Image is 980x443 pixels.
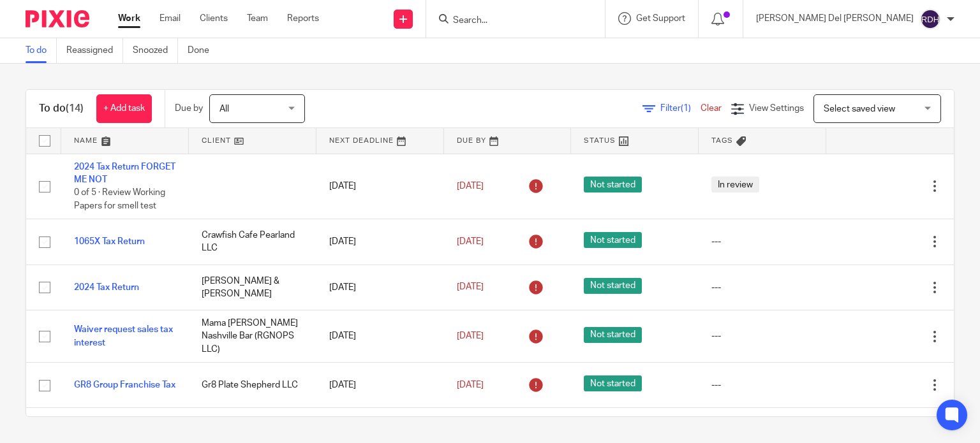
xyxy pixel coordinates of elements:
[756,12,914,25] p: [PERSON_NAME] Del [PERSON_NAME]
[74,188,165,210] span: 0 of 5 · Review Working Papers for smell test
[749,104,804,113] span: View Settings
[457,331,484,340] span: [DATE]
[584,375,642,391] span: Not started
[316,363,444,408] td: [DATE]
[920,9,940,29] img: svg%3E
[711,281,813,294] div: ---
[118,12,140,25] a: Work
[824,105,895,113] span: Select saved view
[681,104,691,113] span: (1)
[584,327,642,343] span: Not started
[711,235,813,248] div: ---
[189,219,316,265] td: Crawfish Cafe Pearland LLC
[316,219,444,265] td: [DATE]
[457,237,484,246] span: [DATE]
[711,330,813,342] div: ---
[189,265,316,310] td: [PERSON_NAME] & [PERSON_NAME]
[74,163,175,184] a: 2024 Tax Return FORGET ME NOT
[660,104,701,113] span: Filter
[711,137,733,144] span: Tags
[189,363,316,408] td: Gr8 Plate Shepherd LLC
[711,177,759,192] span: In review
[26,38,57,63] a: To do
[287,12,319,25] a: Reports
[189,310,316,363] td: Mama [PERSON_NAME] Nashville Bar (RGNOPS LLC)
[188,38,219,63] a: Done
[316,154,444,219] td: [DATE]
[584,278,642,294] span: Not started
[200,12,228,25] a: Clients
[66,38,123,63] a: Reassigned
[247,12,268,25] a: Team
[219,105,229,113] span: All
[701,104,722,113] a: Clear
[316,265,444,310] td: [DATE]
[316,310,444,363] td: [DATE]
[74,237,145,246] a: 1065X Tax Return
[74,325,173,347] a: Waiver request sales tax interest
[452,15,567,27] input: Search
[66,103,84,113] span: (14)
[133,38,178,63] a: Snoozed
[175,102,203,115] p: Due by
[74,381,175,389] a: GR8 Group Franchise Tax
[96,94,152,123] a: + Add task
[457,283,484,292] span: [DATE]
[160,12,181,25] a: Email
[711,379,813,391] div: ---
[636,14,685,23] span: Get Support
[457,182,484,191] span: [DATE]
[26,10,89,27] img: Pixie
[584,232,642,248] span: Not started
[457,381,484,389] span: [DATE]
[74,283,139,292] a: 2024 Tax Return
[39,102,84,115] h1: To do
[584,177,642,192] span: Not started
